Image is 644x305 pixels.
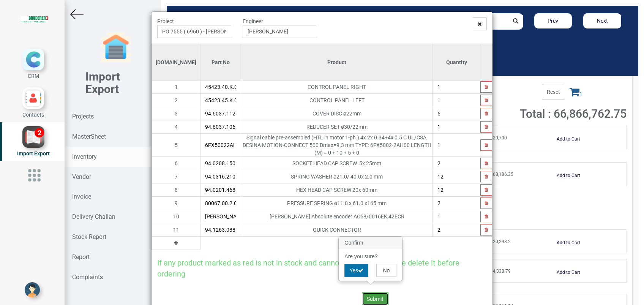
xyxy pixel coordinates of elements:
[241,134,433,157] td: Signal cable pre-assembled (HTL in motor 1-ph.) 4x 2x 0.34+4x 0.5 C UL/CSA, DESINA MOTION-CONNECT...
[241,157,433,170] td: SOCKET HEAD CAP SCREW 5x 25mm
[241,94,433,107] td: CONTROL PANEL LEFT
[200,44,241,81] th: Part No
[433,44,480,81] th: Quantity
[152,134,200,157] td: 5
[152,44,200,81] th: [DOMAIN_NAME]
[152,183,200,197] td: 8
[152,223,200,237] td: 11
[241,183,433,197] td: HEX HEAD CAP SCREW 20x 60mm
[152,107,200,120] td: 3
[376,264,396,277] button: No
[344,253,396,260] p: Are you sure?
[152,170,200,183] td: 7
[152,94,200,107] td: 2
[237,17,322,38] div: Engineer
[241,120,433,134] td: REDUCER SET ø30/22mm
[241,197,433,210] td: PRESSURE SPRING ø11.0 x 61.0 x165 mm
[241,81,433,94] td: CONTROL PANEL RIGHT
[152,17,237,38] div: Project
[344,264,368,277] button: Yes
[241,170,433,183] td: SPRING WASHER ø21.0/ 40.0x 2.0 mm
[152,81,200,94] td: 1
[152,197,200,210] td: 9
[241,210,433,223] td: [PERSON_NAME] Absolute encoder AC58/0016EK,42ECR
[152,210,200,223] td: 10
[339,237,402,249] h3: Confirm
[152,120,200,134] td: 4
[241,44,433,81] th: Product
[241,223,433,237] td: QUICK CONNECTOR
[152,157,200,170] td: 6
[157,258,459,278] span: If any product marked as red is not in stock and cannot be ordered, please delete it before ordering
[241,107,433,120] td: COVER DISC ø22mm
